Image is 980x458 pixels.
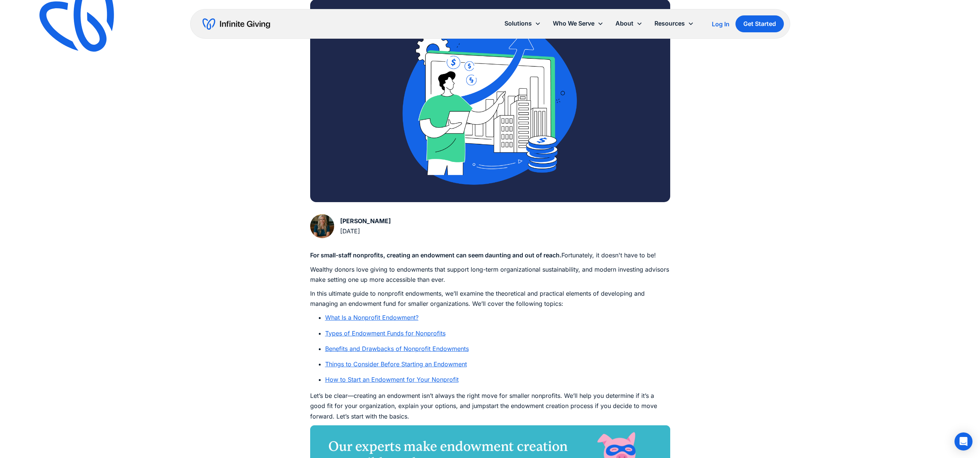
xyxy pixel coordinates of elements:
[609,15,648,32] div: About
[954,432,972,450] div: Open Intercom Messenger
[553,18,594,29] div: Who We Serve
[310,391,670,422] p: Let’s be clear—creating an endowment isn’t always the right move for smaller nonprofits. We’ll he...
[547,15,609,32] div: Who We Serve
[203,18,270,30] a: home
[504,18,532,29] div: Solutions
[712,20,729,29] a: Log In
[310,214,391,238] a: [PERSON_NAME][DATE]
[340,216,391,226] div: [PERSON_NAME]
[325,360,467,368] a: Things to Consider Before Starting an Endowment
[325,376,459,383] a: How to Start an Endowment for Your Nonprofit
[498,15,547,32] div: Solutions
[310,251,561,259] strong: For small-staff nonprofits, creating an endowment can seem daunting and out of reach.
[325,314,419,321] a: What Is a Nonprofit Endowment?
[340,226,391,236] div: [DATE]
[310,289,670,309] p: In this ultimate guide to nonprofit endowments, we’ll examine the theoretical and practical eleme...
[654,18,685,29] div: Resources
[325,345,469,352] a: Benefits and Drawbacks of Nonprofit Endowments
[310,265,670,285] p: Wealthy donors love giving to endowments that support long-term organizational sustainability, an...
[325,330,446,337] a: Types of Endowment Funds for Nonprofits
[735,15,784,32] a: Get Started
[615,18,633,29] div: About
[712,21,729,27] div: Log In
[648,15,700,32] div: Resources
[310,250,670,260] p: Fortunately, it doesn't have to be!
